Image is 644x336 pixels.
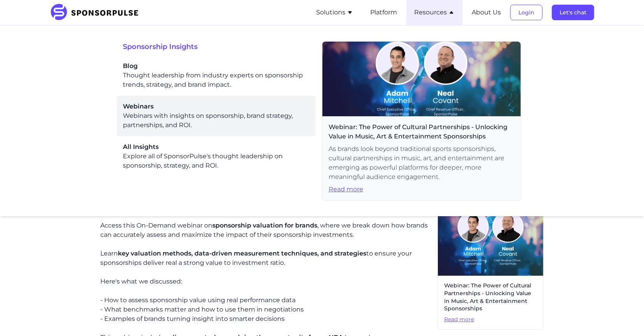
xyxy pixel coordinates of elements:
iframe: Chat Widget [605,299,644,336]
button: Let's chat [552,5,594,20]
span: As brands look beyond traditional sports sponsorships, cultural partnerships in music, art, and e... [329,144,514,182]
img: Webinar header image [438,201,543,276]
img: SponsorPulse [50,4,144,21]
span: Read more [329,185,514,194]
p: Here's what we discussed: [100,277,431,286]
a: WebinarsWebinars with insights on sponsorship, brand strategy, partnerships, and ROI. [123,102,310,130]
a: BlogThought leadership from industry experts on sponsorship trends, strategy, and brand impact. [123,61,310,89]
button: Solutions [316,8,353,17]
p: Learn to ensure your sponsorships deliver real a strong value to investment ratio. [100,249,431,268]
span: Webinar: The Power of Cultural Partnerships - Unlocking Value in Music, Art & Entertainment Spons... [329,122,514,141]
button: About Us [472,8,501,17]
button: Resources [414,8,455,17]
div: Thought leadership from industry experts on sponsorship trends, strategy, and brand impact. [123,61,310,89]
span: Read more [444,316,537,324]
a: Platform [370,9,397,16]
a: All InsightsExplore all of SponsorPulse's thought leadership on sponsorship, strategy, and ROI. [123,142,310,170]
a: About Us [472,9,501,16]
span: Webinars [123,102,310,111]
span: Webinar: The Power of Cultural Partnerships - Unlocking Value in Music, Art & Entertainment Spons... [444,282,537,312]
span: Sponsorship Insights [123,41,322,52]
div: Explore all of SponsorPulse's thought leadership on sponsorship, strategy, and ROI. [123,142,310,170]
p: - How to assess sponsorship value using real performance data - What benchmarks matter and how to... [100,296,431,324]
span: key valuation methods, data-driven measurement techniques, and strategies [118,250,366,257]
span: Blog [123,61,310,71]
button: Login [510,5,542,20]
a: Login [510,9,542,16]
img: Webinar header image [322,42,521,116]
p: Access this On-Demand webinar on , where we break down how brands can accurately assess and maxim... [100,221,431,240]
a: Webinar: The Power of Cultural Partnerships - Unlocking Value in Music, Art & Entertainment Spons... [437,201,544,330]
div: Webinars with insights on sponsorship, brand strategy, partnerships, and ROI. [123,102,310,130]
button: Platform [370,8,397,17]
span: All Insights [123,142,310,152]
a: Webinar: The Power of Cultural Partnerships - Unlocking Value in Music, Art & Entertainment Spons... [322,41,521,201]
a: Let's chat [552,9,594,16]
span: sponsorship valuation for brands [212,222,317,229]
